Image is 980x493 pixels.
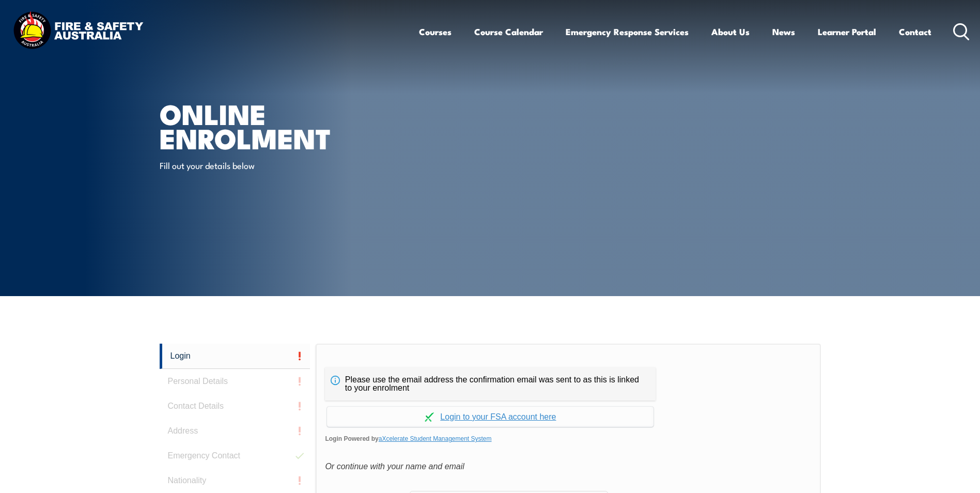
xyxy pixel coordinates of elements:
[325,431,811,446] span: Login Powered by
[160,101,415,149] h1: Online Enrolment
[474,18,543,45] a: Course Calendar
[160,344,310,369] a: Login
[379,435,492,442] a: aXcelerate Student Management System
[419,18,452,45] a: Courses
[711,18,750,45] a: About Us
[899,18,931,45] a: Contact
[818,18,876,45] a: Learner Portal
[772,18,795,45] a: News
[325,459,811,474] div: Or continue with your name and email
[566,18,689,45] a: Emergency Response Services
[325,367,656,400] div: Please use the email address the confirmation email was sent to as this is linked to your enrolment
[160,159,348,171] p: Fill out your details below
[425,412,434,422] img: Log in withaxcelerate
